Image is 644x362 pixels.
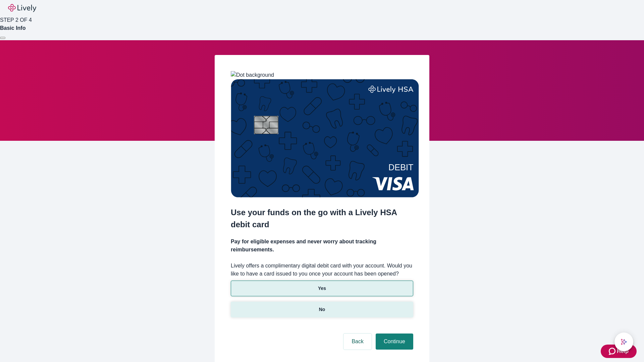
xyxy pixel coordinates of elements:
[609,347,617,355] svg: Zendesk support icon
[231,302,413,317] button: No
[231,281,413,296] button: Yes
[231,206,413,231] h2: Use your funds on the go with a Lively HSA debit card
[621,339,627,345] svg: Lively AI Assistant
[376,334,413,350] button: Continue
[8,4,36,12] img: Lively
[231,79,419,197] img: Debit card
[319,306,325,313] p: No
[614,333,633,351] button: chat
[617,347,629,355] span: Help
[231,238,413,254] h4: Pay for eligible expenses and never worry about tracking reimbursements.
[601,345,637,358] button: Zendesk support iconHelp
[231,71,274,79] img: Dot background
[231,262,413,278] label: Lively offers a complimentary digital debit card with your account. Would you like to have a card...
[343,334,372,350] button: Back
[318,285,326,292] p: Yes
